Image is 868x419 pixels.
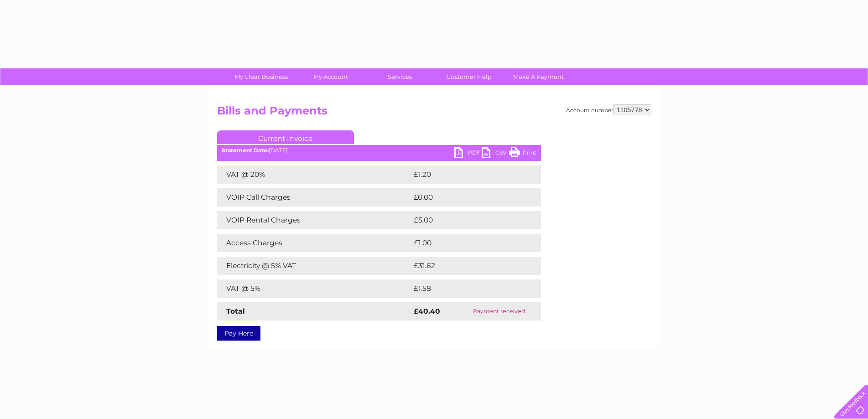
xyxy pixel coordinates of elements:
strong: £40.40 [414,307,440,316]
td: VAT @ 20% [217,166,411,184]
a: CSV [482,147,509,160]
h2: Bills and Payments [217,104,651,122]
td: £1.58 [411,279,519,298]
td: VOIP Rental Charges [217,211,411,229]
a: Customer Help [431,68,507,85]
td: VAT @ 5% [217,279,411,298]
b: Statement Date: [222,147,269,154]
td: £31.62 [411,257,522,275]
td: £0.00 [411,188,520,207]
td: £1.00 [411,234,519,252]
td: VOIP Call Charges [217,188,411,207]
td: £1.20 [411,166,519,184]
a: Services [362,68,437,85]
a: Print [509,147,536,160]
td: Payment received [457,302,541,321]
a: My Account [293,68,368,85]
strong: Total [226,307,245,316]
div: Account number [566,104,651,115]
a: Make A Payment [501,68,576,85]
div: [DATE] [217,147,541,154]
td: £5.00 [411,211,520,229]
td: Access Charges [217,234,411,252]
a: My Clear Business [223,68,299,85]
a: PDF [454,147,482,160]
a: Current Invoice [217,130,354,144]
td: Electricity @ 5% VAT [217,257,411,275]
a: Pay Here [217,326,260,341]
